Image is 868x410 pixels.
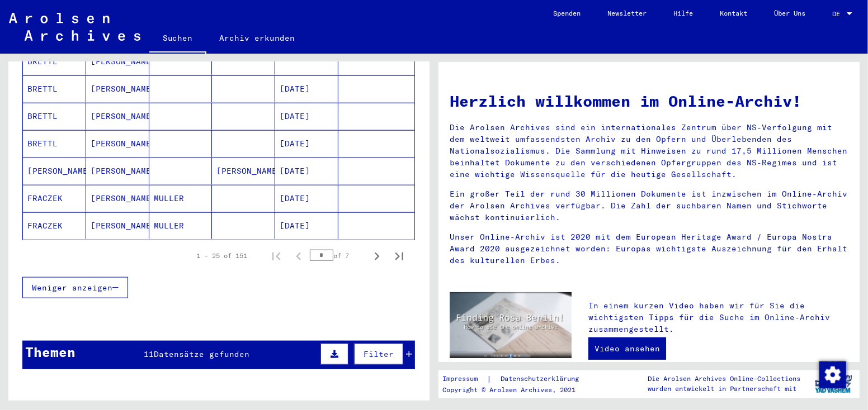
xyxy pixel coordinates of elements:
[86,212,149,239] mat-cell: [PERSON_NAME]
[23,158,86,184] mat-cell: [PERSON_NAME]
[206,25,309,51] a: Archiv erkunden
[450,292,572,358] img: video.jpg
[144,349,154,359] span: 11
[25,342,76,362] div: Themen
[450,122,848,180] p: Die Arolsen Archives sind ein internationales Zentrum über NS-Verfolgung mit dem weltweit umfasse...
[86,185,149,212] mat-cell: [PERSON_NAME]
[86,130,149,157] mat-cell: [PERSON_NAME]
[23,185,86,212] mat-cell: FRACZEK
[648,374,800,384] p: Die Arolsen Archives Online-Collections
[275,75,338,102] mat-cell: [DATE]
[154,349,249,359] span: Datensätze gefunden
[287,245,310,267] button: Previous page
[275,185,338,212] mat-cell: [DATE]
[86,103,149,130] mat-cell: [PERSON_NAME]
[22,277,128,298] button: Weniger anzeigen
[23,75,86,102] mat-cell: BRETTL
[149,25,206,54] a: Suchen
[813,370,855,398] img: yv_logo.png
[23,103,86,130] mat-cell: BRETTL
[275,212,338,239] mat-cell: [DATE]
[442,385,592,395] p: Copyright © Arolsen Archives, 2021
[442,373,592,385] div: |
[149,212,213,239] mat-cell: MULLER
[450,188,848,223] p: Ein großer Teil der rund 30 Millionen Dokumente ist inzwischen im Online-Archiv der Arolsen Archi...
[275,130,338,157] mat-cell: [DATE]
[196,251,247,261] div: 1 – 25 of 151
[648,384,800,394] p: wurden entwickelt in Partnerschaft mit
[23,212,86,239] mat-cell: FRACZEK
[492,373,592,385] a: Datenschutzerklärung
[450,231,848,266] p: Unser Online-Archiv ist 2020 mit dem European Heritage Award / Europa Nostra Award 2020 ausgezeic...
[310,250,366,261] div: of 7
[23,130,86,157] mat-cell: BRETTL
[275,158,338,184] mat-cell: [DATE]
[588,300,848,335] p: In einem kurzen Video haben wir für Sie die wichtigsten Tipps für die Suche im Online-Archiv zusa...
[354,344,403,365] button: Filter
[450,89,848,113] h1: Herzlich willkommen im Online-Archiv!
[86,158,149,184] mat-cell: [PERSON_NAME]
[364,349,394,359] span: Filter
[265,245,287,267] button: First page
[275,103,338,130] mat-cell: [DATE]
[32,283,112,293] span: Weniger anzeigen
[9,13,140,41] img: Arolsen_neg.svg
[388,245,411,267] button: Last page
[832,10,845,18] span: DE
[442,373,487,385] a: Impressum
[212,158,275,184] mat-cell: [PERSON_NAME]
[366,245,388,267] button: Next page
[588,337,666,360] a: Video ansehen
[149,185,213,212] mat-cell: MULLER
[86,75,149,102] mat-cell: [PERSON_NAME]
[819,361,846,388] img: Zustimmung ändern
